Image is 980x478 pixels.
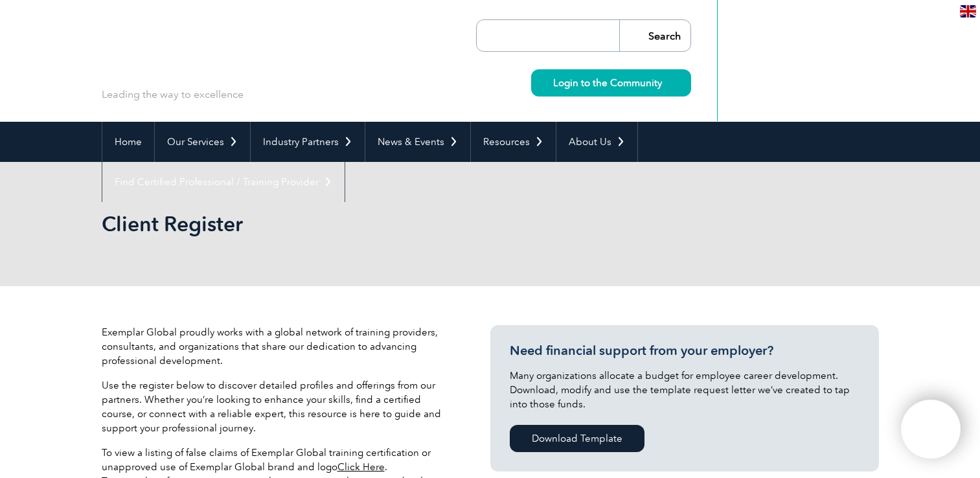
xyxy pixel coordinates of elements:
[619,20,690,51] input: Search
[365,122,470,162] a: News & Events
[102,162,345,202] a: Find Certified Professional / Training Provider
[960,5,976,17] img: en
[510,425,644,452] a: Download Template
[102,87,244,102] p: Leading the way to excellence
[510,369,860,411] p: Many organizations allocate a budget for employee career development. Download, modify and use th...
[251,122,365,162] a: Industry Partners
[915,413,947,446] img: svg+xml;nitro-empty-id=MTUzNDoxMTY=-1;base64,PHN2ZyB2aWV3Qm94PSIwIDAgNDAwIDQwMCIgd2lkdGg9IjQwMCIg...
[531,69,691,97] a: Login to the Community
[662,79,669,86] img: svg+xml;nitro-empty-id=MzU3OjIyMw==-1;base64,PHN2ZyB2aWV3Qm94PSIwIDAgMTEgMTEiIHdpZHRoPSIxMSIgaGVp...
[102,122,154,162] a: Home
[155,122,250,162] a: Our Services
[471,122,556,162] a: Resources
[102,378,451,435] p: Use the register below to discover detailed profiles and offerings from our partners. Whether you...
[337,461,385,473] a: Click Here
[102,214,646,234] h2: Client Register
[510,343,860,359] h3: Need financial support from your employer?
[556,122,637,162] a: About Us
[102,325,451,368] p: Exemplar Global proudly works with a global network of training providers, consultants, and organ...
